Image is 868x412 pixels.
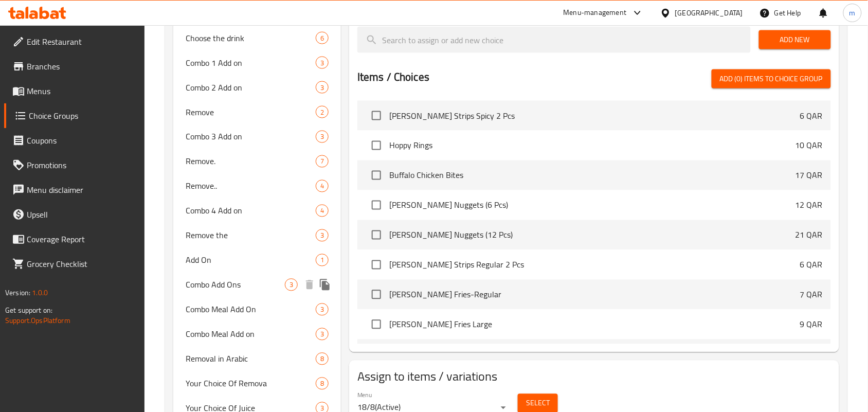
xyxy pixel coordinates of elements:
[389,199,795,211] span: [PERSON_NAME] Nuggets (6 Pcs)
[849,7,856,19] span: m
[366,194,387,216] span: Select choice
[27,134,137,147] span: Coupons
[675,7,743,19] div: [GEOGRAPHIC_DATA]
[759,30,831,49] button: Add New
[4,227,145,252] a: Coverage Report
[316,157,328,167] span: 7
[4,202,145,227] a: Upsell
[800,110,823,122] p: 6 QAR
[767,33,823,46] span: Add New
[27,159,137,171] span: Promotions
[5,286,30,299] span: Version:
[27,35,137,48] span: Edit Restaurant
[389,259,800,271] span: [PERSON_NAME] Strips Regular 2 Pcs
[389,318,800,331] span: [PERSON_NAME] Fries Large
[357,392,372,398] label: Menu
[316,58,328,68] span: 3
[29,110,137,122] span: Choice Groups
[27,85,137,97] span: Menus
[795,229,823,241] p: 21 QAR
[186,229,316,242] span: Remove the
[4,177,145,202] a: Menu disclaimer
[186,131,316,143] span: Combo 3 Add on
[357,69,429,85] h2: Items / Choices
[389,289,800,301] span: [PERSON_NAME] Fries-Regular
[316,205,329,217] div: Choices
[316,254,329,266] div: Choices
[795,169,823,182] p: 17 QAR
[186,378,316,390] span: Your Choice Of Remova
[4,29,145,54] a: Edit Restaurant
[316,305,328,315] span: 3
[173,174,341,199] div: Remove..4
[366,254,387,276] span: Select choice
[316,206,328,216] span: 4
[173,75,341,100] div: Combo 2 Add on3
[173,297,341,322] div: Combo Meal Add On3
[4,103,145,128] a: Choice Groups
[316,328,329,341] div: Choices
[366,344,387,365] span: Select choice
[27,258,137,270] span: Grocery Checklist
[173,273,341,297] div: Combo Add Ons3deleteduplicate
[316,256,328,265] span: 1
[32,286,48,299] span: 1.0.0
[316,180,329,192] div: Choices
[4,79,145,103] a: Menus
[5,303,52,317] span: Get support on:
[186,180,316,192] span: Remove..
[173,50,341,75] div: Combo 1 Add on3
[316,106,329,118] div: Choices
[389,110,800,122] span: [PERSON_NAME] Strips Spicy 2 Pcs
[720,73,823,85] span: Add (0) items to choice group
[316,132,328,142] span: 3
[173,223,341,248] div: Remove the3
[27,184,137,196] span: Menu disclaimer
[285,280,297,290] span: 3
[173,26,341,50] div: Choose the drink6
[357,369,831,385] h2: Assign to items / variations
[389,169,795,182] span: Buffalo Chicken Bites
[173,199,341,223] div: Combo 4 Add on4
[186,32,316,44] span: Choose the drink
[316,182,328,191] span: 4
[4,54,145,79] a: Branches
[186,303,316,316] span: Combo Meal Add On
[27,208,137,221] span: Upsell
[186,81,316,94] span: Combo 2 Add on
[173,347,341,371] div: Removal in Arabic8
[357,27,751,53] input: search
[317,277,333,293] button: duplicate
[5,314,70,327] a: Support.OpsPlatform
[173,371,341,396] div: Your Choice Of Remova8
[316,32,329,44] div: Choices
[186,205,316,217] span: Combo 4 Add on
[366,314,387,335] span: Select choice
[316,229,329,242] div: Choices
[173,248,341,273] div: Add On1
[316,353,329,365] div: Choices
[800,289,823,301] p: 7 QAR
[27,60,137,73] span: Branches
[186,155,316,168] span: Remove.
[4,128,145,153] a: Coupons
[316,378,329,390] div: Choices
[4,153,145,177] a: Promotions
[316,33,328,43] span: 6
[173,322,341,347] div: Combo Meal Add on3
[186,254,316,266] span: Add On
[186,353,316,365] span: Removal in Arabic
[366,165,387,186] span: Select choice
[366,135,387,156] span: Select choice
[285,279,298,291] div: Choices
[316,231,328,241] span: 3
[302,277,317,293] button: delete
[186,328,316,341] span: Combo Meal Add on
[366,224,387,246] span: Select choice
[795,139,823,152] p: 10 QAR
[186,57,316,69] span: Combo 1 Add on
[186,106,316,118] span: Remove
[795,199,823,211] p: 12 QAR
[173,149,341,174] div: Remove.7
[316,108,328,117] span: 2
